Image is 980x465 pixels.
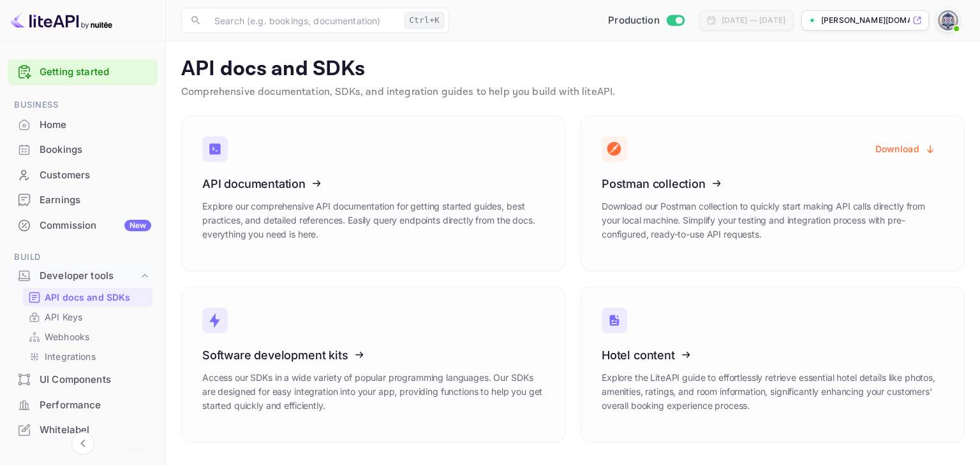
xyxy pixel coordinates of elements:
img: LiteAPI logo [10,10,112,31]
p: API Keys [45,310,82,324]
div: Switch to Sandbox mode [603,13,689,28]
button: Collapse navigation [71,432,94,455]
div: Getting started [8,59,158,85]
div: Customers [8,163,158,188]
p: Comprehensive documentation, SDKs, and integration guides to help you build with liteAPI. [181,85,965,100]
p: Explore the LiteAPI guide to effortlessly retrieve essential hotel details like photos, amenities... [602,371,944,413]
span: Production [608,13,660,28]
p: Access our SDKs in a wide variety of popular programming languages. Our SDKs are designed for eas... [202,371,544,413]
a: Hotel contentExplore the LiteAPI guide to effortlessly retrieve essential hotel details like phot... [581,287,965,443]
img: Wasem Alnahri [938,10,958,31]
input: Search (e.g. bookings, documentation) [207,8,399,33]
p: Integrations [45,350,96,363]
p: Webhooks [45,330,89,343]
div: Whitelabel [8,418,158,443]
a: API documentationExplore our comprehensive API documentation for getting started guides, best pra... [181,115,565,271]
div: Earnings [8,188,158,213]
h3: Software development kits [202,348,544,362]
div: Bookings [40,143,151,157]
div: Home [40,118,151,132]
div: Whitelabel [40,423,151,438]
div: Earnings [40,193,151,208]
span: Build [8,250,158,264]
button: Download [868,136,944,161]
div: Customers [40,168,151,183]
a: Customers [8,163,158,187]
span: Business [8,98,158,112]
div: CommissionNew [8,213,158,238]
a: Software development kitsAccess our SDKs in a wide variety of popular programming languages. Our ... [181,287,565,443]
div: UI Components [40,373,151,387]
a: Performance [8,393,158,417]
div: [DATE] — [DATE] [722,15,785,26]
h3: Postman collection [602,177,944,190]
a: Home [8,113,158,136]
p: Explore our comprehensive API documentation for getting started guides, best practices, and detai... [202,199,544,241]
div: Commission [40,218,151,233]
h3: API documentation [202,177,544,190]
div: Developer tools [8,265,158,287]
div: Performance [8,393,158,418]
a: Getting started [40,65,151,80]
a: API docs and SDKs [28,290,147,304]
h3: Hotel content [602,348,944,362]
a: Bookings [8,138,158,161]
p: API docs and SDKs [181,57,965,82]
div: API docs and SDKs [23,288,152,306]
p: Download our Postman collection to quickly start making API calls directly from your local machin... [602,199,944,241]
div: Bookings [8,138,158,162]
div: Developer tools [40,269,138,283]
div: Ctrl+K [405,12,444,29]
div: UI Components [8,368,158,392]
a: Webhooks [28,330,147,343]
a: UI Components [8,368,158,391]
a: Integrations [28,350,147,363]
p: [PERSON_NAME][DOMAIN_NAME]... [821,15,910,26]
a: Earnings [8,188,158,211]
div: Performance [40,398,151,413]
div: New [124,220,151,231]
div: API Keys [23,308,152,326]
a: Whitelabel [8,418,158,441]
a: CommissionNew [8,213,158,237]
div: Webhooks [23,327,152,346]
a: API Keys [28,310,147,324]
div: Integrations [23,347,152,366]
div: Home [8,113,158,138]
p: API docs and SDKs [45,290,131,304]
